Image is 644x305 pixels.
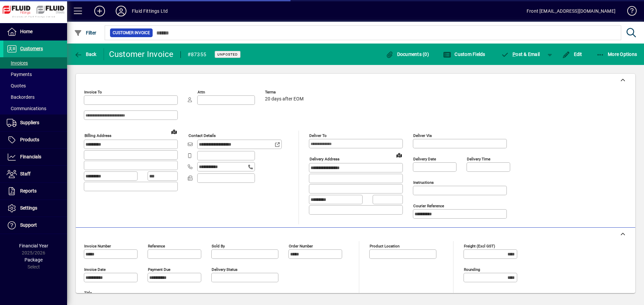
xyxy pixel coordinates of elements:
a: Home [3,23,67,40]
a: Payments [3,69,67,80]
mat-label: Deliver via [413,133,432,138]
mat-label: Delivery time [467,157,490,161]
mat-label: Order number [289,244,313,248]
a: Reports [3,183,67,200]
span: Customers [20,46,43,51]
span: Customer Invoice [113,29,150,36]
span: Filter [74,30,97,35]
span: Back [74,52,97,57]
a: View on map [169,126,179,137]
mat-label: Delivery status [212,267,237,272]
mat-label: Deliver To [309,133,327,138]
span: Support [20,222,37,228]
button: Back [72,48,98,60]
span: Settings [20,205,37,211]
mat-label: Freight (excl GST) [464,244,495,248]
div: Front [EMAIL_ADDRESS][DOMAIN_NAME] [527,6,615,16]
span: 20 days after EOM [265,96,304,102]
button: Filter [72,27,98,39]
mat-label: Invoice To [84,90,102,94]
a: View on map [394,150,405,160]
span: Custom Fields [443,52,485,57]
span: Package [24,257,43,262]
div: Customer Invoice [109,49,174,60]
button: Edit [560,48,584,60]
mat-label: Delivery date [413,157,436,161]
mat-label: Invoice date [84,267,106,272]
span: Reports [20,188,37,194]
span: ost & Email [501,52,540,57]
mat-label: Product location [370,244,399,248]
mat-label: Instructions [413,180,434,185]
mat-label: Rounding [464,267,480,272]
span: Backorders [7,94,35,100]
span: Invoices [7,60,28,66]
a: Support [3,217,67,234]
mat-label: Invoice number [84,244,111,248]
span: Quotes [7,83,26,88]
div: Fluid Fittings Ltd [132,6,168,16]
mat-label: Courier Reference [413,204,444,208]
mat-label: Sold by [212,244,225,248]
mat-label: Reference [148,244,165,248]
span: Home [20,29,33,34]
a: Communications [3,103,67,114]
mat-label: Title [84,291,92,295]
span: P [513,52,516,57]
a: Backorders [3,91,67,103]
a: Invoices [3,57,67,69]
a: Staff [3,166,67,182]
span: Products [20,137,39,142]
button: More Options [595,48,639,60]
app-page-header-button: Back [67,48,104,60]
button: Documents (0) [384,48,431,60]
span: Terms [265,90,305,94]
span: Financial Year [19,243,48,248]
button: Profile [110,5,132,17]
span: Financials [20,154,41,159]
button: Add [89,5,110,17]
span: Payments [7,72,32,77]
button: Post & Email [498,48,543,60]
span: Suppliers [20,120,39,125]
div: #87355 [187,49,207,60]
span: Staff [20,171,31,176]
a: Quotes [3,80,67,91]
a: Knowledge Base [622,1,636,23]
span: Documents (0) [385,52,429,57]
span: Communications [7,106,46,111]
span: Unposted [217,52,238,57]
button: Custom Fields [441,48,487,60]
a: Suppliers [3,115,67,131]
mat-label: Payment due [148,267,170,272]
span: Edit [562,52,582,57]
a: Financials [3,149,67,165]
span: More Options [596,52,637,57]
a: Settings [3,200,67,217]
mat-label: Attn [198,90,205,94]
a: Products [3,132,67,148]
